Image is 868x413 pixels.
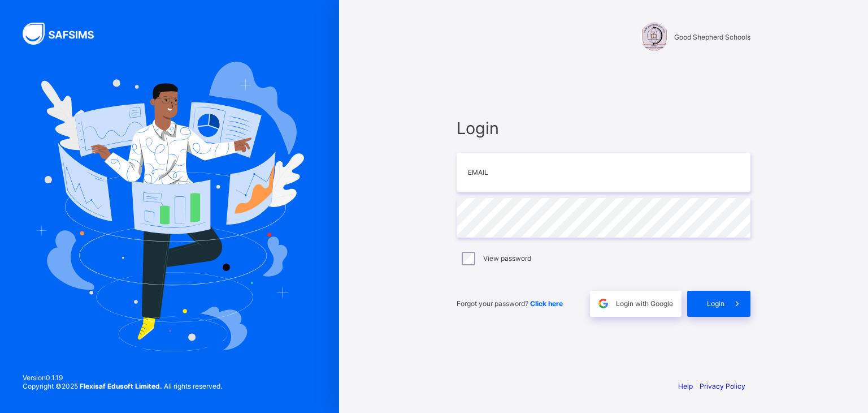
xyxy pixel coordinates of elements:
a: Help [678,382,693,390]
span: Login [707,299,724,308]
strong: Flexisaf Edusoft Limited. [80,382,162,390]
span: Forgot your password? [457,299,563,308]
a: Click here [530,299,563,308]
a: Privacy Policy [700,382,745,390]
img: google.396cfc9801f0270233282035f929180a.svg [597,297,610,310]
span: Copyright © 2025 All rights reserved. [23,382,222,390]
img: Hero Image [35,62,304,351]
label: View password [483,254,531,263]
span: Login [457,118,750,138]
span: Good Shepherd Schools [674,33,750,41]
img: SAFSIMS Logo [23,23,107,45]
span: Version 0.1.19 [23,373,222,382]
span: Login with Google [616,299,673,308]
